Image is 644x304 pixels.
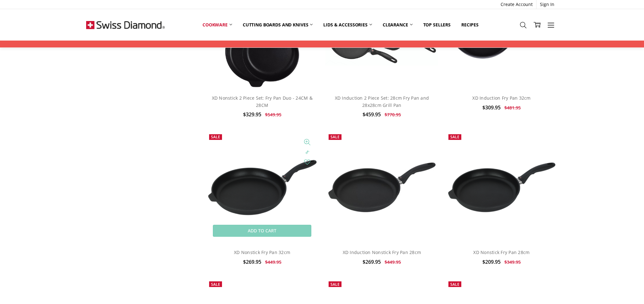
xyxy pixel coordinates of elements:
a: XD Nonstick Fry Pan 28cm [473,249,530,255]
a: XD Induction Nonstick Fry Pan 28cm [325,131,438,244]
span: Sale [211,282,220,287]
a: XD Nonstick Fry Pan 28cm [445,131,558,244]
a: Add to Cart [213,225,311,237]
a: XD Nonstick Fry Pan 32cm [234,249,290,255]
a: XD Induction Fry Pan 32cm [472,95,530,101]
a: XD Nonstick Fry Pan 32cm [206,131,319,244]
span: $309.95 [482,104,501,111]
span: Sale [211,134,220,140]
img: XD Nonstick Fry Pan 32cm [206,158,319,218]
a: Recipes [456,18,484,32]
span: $481.95 [504,105,521,111]
span: $269.95 [363,258,381,265]
span: Sale [330,282,340,287]
a: Lids & Accessories [318,18,377,32]
span: Sale [330,134,340,140]
a: XD Nonstick 2 Piece Set: Fry Pan Duo - 24CM & 28CM [212,95,313,108]
span: Sale [450,134,459,140]
img: Free Shipping On Every Order [86,9,165,41]
span: $209.95 [482,258,501,265]
a: Top Sellers [418,18,456,32]
span: $770.95 [385,112,401,118]
a: XD Induction Nonstick Fry Pan 28cm [343,249,421,255]
span: $549.95 [265,112,281,118]
span: $449.95 [265,259,281,265]
span: $329.95 [243,111,261,118]
a: Cutting boards and knives [237,18,318,32]
a: XD Induction 2 Piece Set: 28cm Fry Pan and 28x28cm Grill Pan [335,95,429,108]
a: Cookware [197,18,237,32]
span: Sale [450,282,459,287]
img: XD Nonstick Fry Pan 28cm [445,160,558,214]
a: Clearance [377,18,418,32]
img: XD Induction Nonstick Fry Pan 28cm [325,160,438,214]
span: $269.95 [243,258,261,265]
span: $349.95 [504,259,521,265]
span: $459.95 [363,111,381,118]
span: $449.95 [385,259,401,265]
